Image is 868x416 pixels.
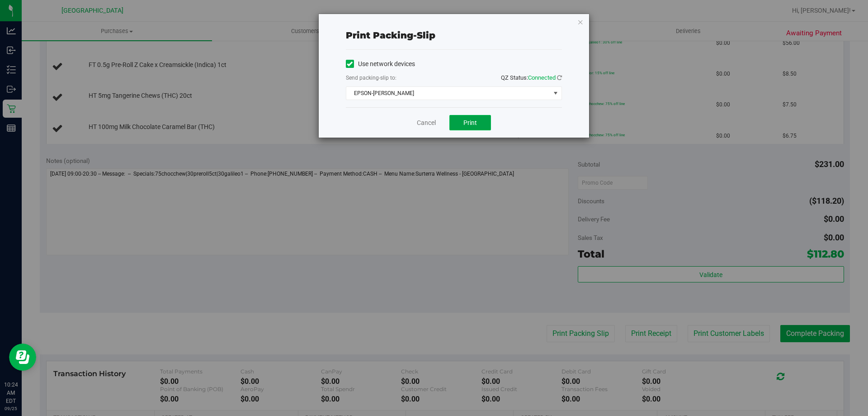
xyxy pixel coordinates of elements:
[417,118,436,128] a: Cancel
[463,119,477,126] span: Print
[501,74,562,81] span: QZ Status:
[550,87,561,100] span: select
[449,115,491,130] button: Print
[9,344,36,371] iframe: Resource center
[346,74,396,82] label: Send packing-slip to:
[346,87,550,100] span: EPSON-[PERSON_NAME]
[346,59,415,69] label: Use network devices
[528,74,556,81] span: Connected
[346,30,435,41] span: Print packing-slip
